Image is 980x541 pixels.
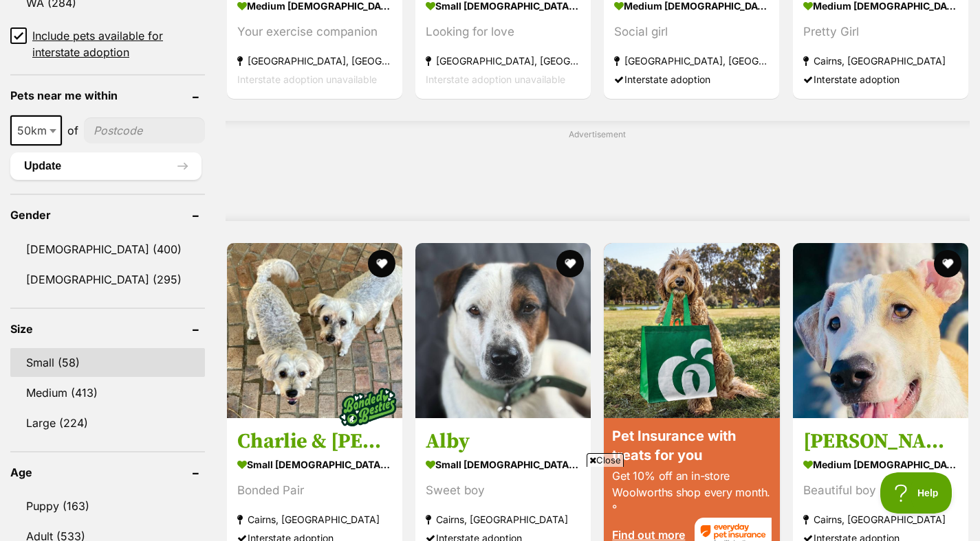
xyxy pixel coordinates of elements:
img: bonded besties [334,373,402,441]
button: favourite [934,250,961,277]
span: Close [587,453,624,467]
a: Medium (413) [10,378,205,407]
img: Charlie & Isa - Maltese Dog [227,243,402,418]
div: Interstate adoption [803,70,958,89]
a: [DEMOGRAPHIC_DATA] (295) [10,265,205,294]
iframe: Help Scout Beacon - Open [880,472,952,514]
button: favourite [556,250,584,277]
img: Harlen - Mastiff Dog [793,243,968,418]
div: Advertisement [226,121,970,221]
h3: [PERSON_NAME] [803,428,958,454]
h3: Charlie & [PERSON_NAME] [237,428,392,454]
strong: small [DEMOGRAPHIC_DATA] Dog [426,454,580,474]
div: Beautiful boy [803,481,958,500]
a: Large (224) [10,408,205,437]
header: Size [10,323,205,335]
img: Alby - Jack Russell Terrier Dog [415,243,591,418]
span: 50km [12,121,61,140]
div: Looking for love [426,23,580,41]
strong: Cairns, [GEOGRAPHIC_DATA] [803,510,958,529]
a: [DEMOGRAPHIC_DATA] (400) [10,235,205,264]
div: Social girl [614,23,769,41]
span: 50km [10,115,62,146]
span: of [67,122,78,139]
div: Your exercise companion [237,23,392,41]
iframe: Advertisement [157,472,824,534]
button: favourite [368,250,395,277]
span: Interstate adoption unavailable [237,73,377,85]
div: Pretty Girl [803,23,958,41]
a: Puppy (163) [10,492,205,520]
span: Include pets available for interstate adoption [32,27,205,60]
strong: Cairns, [GEOGRAPHIC_DATA] [803,51,958,70]
header: Pets near me within [10,89,205,102]
header: Age [10,466,205,479]
span: Interstate adoption unavailable [426,73,565,85]
header: Gender [10,209,205,221]
a: Include pets available for interstate adoption [10,27,205,60]
div: Interstate adoption [614,70,769,89]
button: Update [10,152,202,180]
h3: Alby [426,428,580,454]
strong: small [DEMOGRAPHIC_DATA] Dog [237,454,392,474]
a: Small (58) [10,348,205,377]
strong: [GEOGRAPHIC_DATA], [GEOGRAPHIC_DATA] [614,51,769,70]
strong: [GEOGRAPHIC_DATA], [GEOGRAPHIC_DATA] [237,51,392,70]
input: postcode [84,117,205,143]
strong: medium [DEMOGRAPHIC_DATA] Dog [803,454,958,474]
strong: [GEOGRAPHIC_DATA], [GEOGRAPHIC_DATA] [426,51,580,70]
